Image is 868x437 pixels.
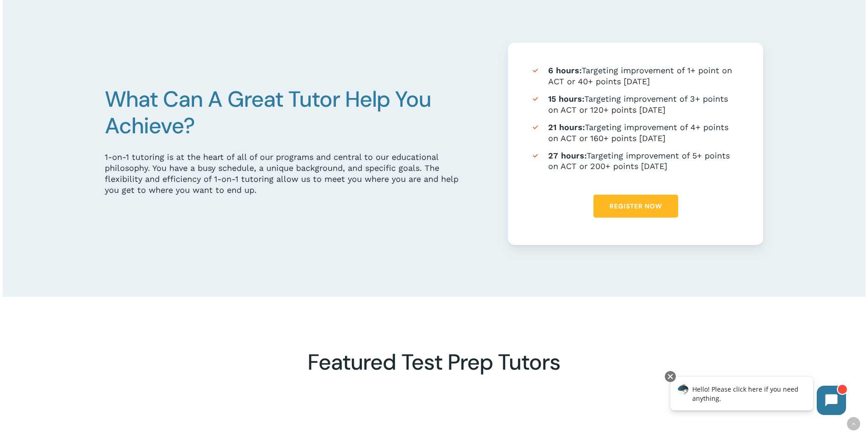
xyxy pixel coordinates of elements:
[548,151,587,160] strong: 27 hours:
[609,202,662,211] span: Register Now
[217,349,651,376] h2: Featured Test Prep Tutors
[661,369,855,424] iframe: Chatbot
[548,94,584,104] strong: 15 hours:
[548,122,585,132] strong: 21 hours:
[531,122,741,143] li: Targeting improvement of 4+ points on ACT or 160+ points [DATE]
[548,66,582,75] strong: 6 hours:
[531,65,741,87] li: Targeting improvement of 1+ point on ACT or 40+ points [DATE]
[105,152,466,196] div: 1-on-1 tutoring is at the heart of all of our programs and central to our educational philosophy....
[531,93,741,115] li: Targeting improvement of 3+ points on ACT or 120+ points [DATE]
[105,85,431,140] span: What Can A Great Tutor Help You Achieve?
[531,150,741,172] li: Targeting improvement of 5+ points on ACT or 200+ points [DATE]
[593,195,678,218] a: Register Now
